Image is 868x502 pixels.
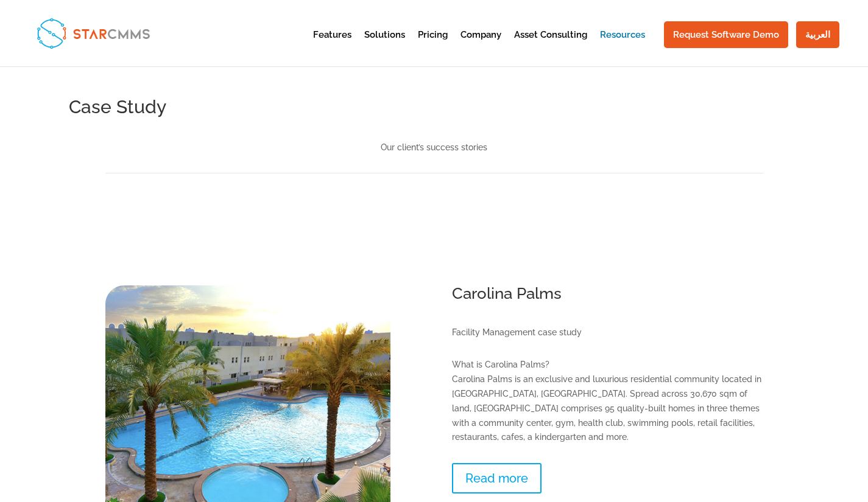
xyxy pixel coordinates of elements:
h2: Carolina Palms [452,285,763,307]
img: StarCMMS [32,13,155,53]
h1: Case Study [69,98,763,122]
a: العربية [796,21,839,48]
a: Company [460,30,501,60]
a: Solutions [364,30,405,60]
a: Request Software Demo [664,21,788,48]
p: What is Carolina Palms? Carolina Palms is an exclusive and luxurious residential community locate... [452,358,763,445]
a: Asset Consulting [514,30,587,60]
a: Resources [600,30,645,60]
a: Features [313,30,351,60]
a: Read more [452,463,542,493]
a: Pricing [418,30,448,60]
p: Our client’s success stories [105,141,763,155]
p: Facility Management case study [452,326,763,340]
